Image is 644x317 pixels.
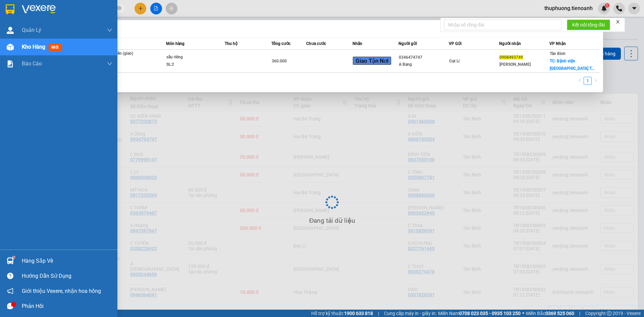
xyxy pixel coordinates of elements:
li: Next Page [592,77,600,85]
span: left [578,78,582,83]
button: right [592,77,600,85]
div: [PERSON_NAME] [499,61,549,68]
div: Phản hồi [22,301,112,311]
span: Nhãn [353,41,362,46]
span: TC: Bệnh viện [GEOGRAPHIC_DATA] T... [550,59,594,71]
a: 1 [584,77,591,85]
span: close-circle [117,5,121,12]
div: A Bang [399,61,448,68]
span: Người gửi [398,41,417,46]
span: mới [49,44,61,51]
span: question-circle [7,273,13,279]
li: Previous Page [576,77,584,85]
span: Giao Tận Nơi [353,57,391,65]
span: close [615,19,620,24]
span: Thu hộ [225,41,237,46]
span: Kết nối tổng đài [572,21,605,29]
span: Món hàng [166,41,184,46]
input: Nhập số tổng đài [444,19,561,30]
span: Báo cáo [22,59,42,68]
div: Hàng sắp về [22,256,112,266]
span: Kho hàng [22,44,45,50]
span: VP Gửi [449,41,462,46]
span: down [107,61,112,66]
div: sầu riêng [166,54,217,61]
span: close-circle [117,6,121,10]
span: down [107,28,112,33]
span: Chưa cước [306,41,326,46]
span: 360.000 [272,59,287,63]
button: left [576,77,584,85]
img: warehouse-icon [7,44,14,51]
span: Đạt Lí [449,59,460,63]
img: warehouse-icon [7,27,14,34]
span: message [7,303,13,309]
div: Hướng dẫn sử dụng [22,271,112,281]
span: Giới thiệu Vexere, nhận hoa hồng [22,287,101,295]
span: Tổng cước [271,41,290,46]
span: VP Nhận [549,41,566,46]
img: logo-vxr [6,4,14,14]
span: right [594,78,598,83]
span: Người nhận [499,41,521,46]
span: Quản Lý [22,26,41,34]
li: 1 [584,77,592,85]
sup: 1 [13,256,15,258]
span: 0908493749 [499,55,523,60]
div: SL: 2 [166,61,217,68]
span: notification [7,288,13,294]
img: warehouse-icon [7,257,14,264]
div: 0346474747 [399,54,448,61]
button: Kết nối tổng đài [567,19,610,30]
img: solution-icon [7,60,14,67]
span: Tân Bình [550,51,566,56]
